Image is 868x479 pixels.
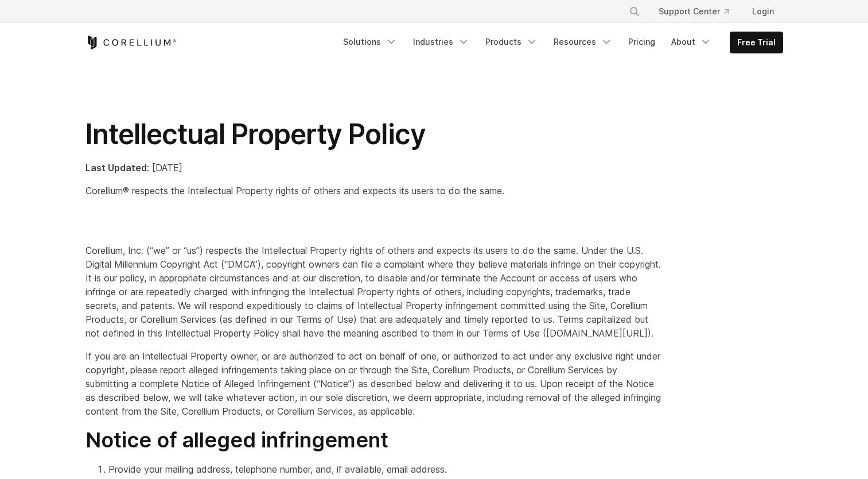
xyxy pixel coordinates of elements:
div: Navigation Menu [615,1,783,22]
h1: Intellectual Property Policy [85,117,663,152]
a: Industries [406,32,476,52]
p: If you are an Intellectual Property owner, or are authorized to act on behalf of one, or authoriz... [85,349,663,418]
h2: Notice of alleged infringement [85,427,663,453]
p: Corellium® respects the Intellectual Property rights of others and expects its users to do the same. [85,184,663,198]
a: About [664,32,718,52]
button: Search [624,1,645,22]
a: Support Center [649,1,738,22]
a: Corellium Home [85,36,177,49]
a: Pricing [621,32,662,52]
p: Provide your mailing address, telephone number, and, if available, email address. [108,462,663,476]
a: Resources [547,32,619,52]
p: : [DATE] [85,161,663,175]
strong: Last Updated [85,162,147,173]
a: Solutions [336,32,404,52]
div: Navigation Menu [336,32,783,53]
a: Products [478,32,544,52]
a: Login [743,1,783,22]
p: Corellium, Inc. (“we” or “us”) respects the Intellectual Property rights of others and expects it... [85,244,663,340]
a: Free Trial [730,32,783,53]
